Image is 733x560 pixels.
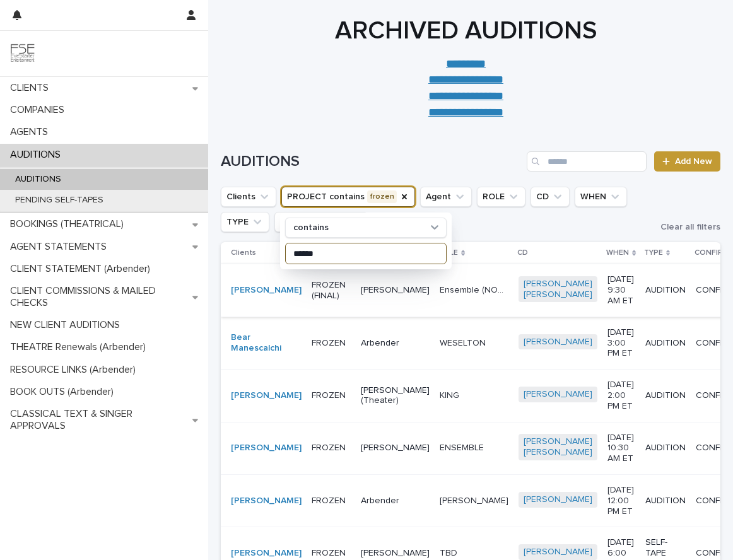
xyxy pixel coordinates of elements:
[5,263,160,275] p: CLIENT STATEMENT (Arbender)
[293,223,329,233] p: contains
[5,386,124,398] p: BOOK OUTS (Arbender)
[531,187,570,207] button: CD
[361,443,430,453] p: [PERSON_NAME]
[5,149,71,161] p: AUDITIONS
[312,390,351,401] p: FROZEN
[524,436,592,458] a: [PERSON_NAME] [PERSON_NAME]
[524,279,592,300] a: [PERSON_NAME] [PERSON_NAME]
[5,174,71,185] p: AUDITIONS
[221,187,276,207] button: Clients
[440,493,511,506] p: [PERSON_NAME]
[231,548,302,559] a: [PERSON_NAME]
[5,341,156,353] p: THEATRE Renewals (Arbender)
[231,246,256,260] p: Clients
[420,187,472,207] button: Agent
[440,335,488,349] p: WESELTON
[645,390,686,401] p: AUDITION
[675,157,712,166] span: Add New
[5,104,74,116] p: COMPANIES
[660,223,720,231] span: Clear all filters
[5,364,146,376] p: RESOURCE LINKS (Arbender)
[654,151,720,172] a: Add New
[477,187,525,207] button: ROLE
[527,151,647,172] input: Search
[524,337,592,347] a: [PERSON_NAME]
[221,16,711,46] h1: ARCHIVED AUDITIONS
[645,443,686,453] p: AUDITION
[5,285,192,309] p: CLIENT COMMISSIONS & MAILED CHECKS
[5,319,130,331] p: NEW CLIENT AUDITIONS
[645,496,686,506] p: AUDITION
[231,443,302,453] a: [PERSON_NAME]
[274,212,368,232] button: CONFIRMATION
[281,187,415,207] button: PROJECT
[5,195,114,206] p: PENDING SELF-TAPES
[361,496,430,506] p: Arbender
[607,485,635,516] p: [DATE] 12:00 PM ET
[5,82,59,94] p: CLIENTS
[607,327,635,359] p: [DATE] 3:00 PM ET
[231,285,302,296] a: [PERSON_NAME]
[645,285,686,296] p: AUDITION
[5,241,117,253] p: AGENT STATEMENTS
[5,126,58,138] p: AGENTS
[221,212,269,232] button: TYPE
[312,548,351,559] p: FROZEN
[650,223,720,231] button: Clear all filters
[312,443,351,453] p: FROZEN
[5,218,134,230] p: BOOKINGS (THEATRICAL)
[10,41,35,66] img: 9JgRvJ3ETPGCJDhvPVA5
[440,440,486,453] p: ENSEMBLE
[575,187,627,207] button: WHEN
[524,389,592,400] a: [PERSON_NAME]
[607,433,635,464] p: [DATE] 10:30 AM ET
[361,285,430,296] p: [PERSON_NAME]
[361,338,430,349] p: Arbender
[231,496,302,506] a: [PERSON_NAME]
[312,280,351,301] p: FROZEN (FINAL)
[361,548,430,559] p: [PERSON_NAME]
[645,338,686,349] p: AUDITION
[607,380,635,411] p: [DATE] 2:00 PM ET
[312,338,351,349] p: FROZEN
[361,385,430,407] p: [PERSON_NAME] (Theater)
[231,332,302,354] a: Bear Manescalchi
[440,283,511,296] p: Ensemble (NON-AEA Track)
[644,246,663,260] p: TYPE
[231,390,302,401] a: [PERSON_NAME]
[221,153,522,171] h1: AUDITIONS
[312,496,351,506] p: FROZEN
[440,545,460,559] p: TBD
[524,494,592,505] a: [PERSON_NAME]
[440,388,462,401] p: KING
[517,246,528,260] p: CD
[607,274,635,306] p: [DATE] 9:30 AM ET
[606,246,629,260] p: WHEN
[524,547,592,557] a: [PERSON_NAME]
[5,408,192,432] p: CLASSICAL TEXT & SINGER APPROVALS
